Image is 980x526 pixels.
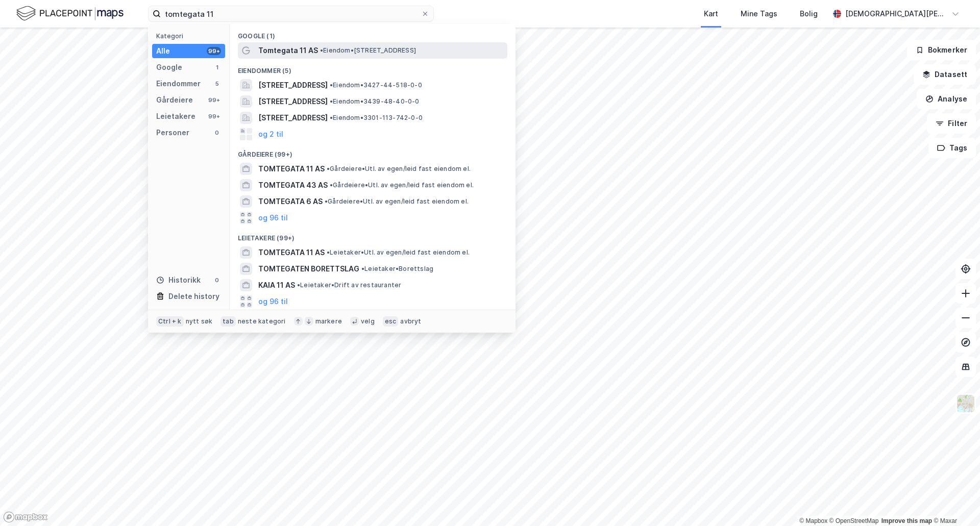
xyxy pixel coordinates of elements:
[207,96,221,104] div: 99+
[258,163,325,175] span: TOMTEGATA 11 AS
[297,281,300,289] span: •
[327,248,470,257] span: Leietaker • Utl. av egen/leid fast eiendom el.
[258,295,288,308] button: og 96 til
[258,128,283,140] button: og 2 til
[907,40,976,60] button: Bokmerker
[258,44,318,57] span: Tomtegata 11 AS
[914,64,976,85] button: Datasett
[258,95,328,108] span: [STREET_ADDRESS]
[156,61,182,73] div: Google
[799,517,827,524] a: Mapbox
[168,290,219,303] div: Delete history
[156,274,201,286] div: Historikk
[230,59,516,77] div: Eiendommer (5)
[230,24,516,42] div: Google (1)
[845,8,947,20] div: [DEMOGRAPHIC_DATA][PERSON_NAME]
[258,179,328,191] span: TOMTEGATA 43 AS
[230,226,516,244] div: Leietakere (99+)
[213,129,221,137] div: 0
[207,112,221,120] div: 99+
[400,317,421,325] div: avbryt
[220,316,236,327] div: tab
[881,517,932,524] a: Improve this map
[258,212,288,224] button: og 96 til
[327,165,330,172] span: •
[186,317,213,325] div: nytt søk
[928,138,976,158] button: Tags
[213,80,221,88] div: 5
[917,89,976,109] button: Analyse
[156,32,225,40] div: Kategori
[361,265,364,272] span: •
[320,46,416,55] span: Eiendom • [STREET_ADDRESS]
[258,195,323,208] span: TOMTEGATA 6 AS
[327,165,471,173] span: Gårdeiere • Utl. av egen/leid fast eiendom el.
[258,79,328,91] span: [STREET_ADDRESS]
[741,8,777,20] div: Mine Tags
[361,265,433,273] span: Leietaker • Borettslag
[330,114,423,122] span: Eiendom • 3301-113-742-0-0
[330,97,333,105] span: •
[361,317,375,325] div: velg
[800,8,818,20] div: Bolig
[156,316,184,327] div: Ctrl + k
[929,477,980,526] iframe: Chat Widget
[330,181,474,189] span: Gårdeiere • Utl. av egen/leid fast eiendom el.
[320,46,323,54] span: •
[230,142,516,161] div: Gårdeiere (99+)
[330,97,420,106] span: Eiendom • 3439-48-40-0-0
[297,281,401,289] span: Leietaker • Drift av restauranter
[704,8,718,20] div: Kart
[3,511,48,523] a: Mapbox homepage
[258,279,295,291] span: KAIA 11 AS
[325,197,469,206] span: Gårdeiere • Utl. av egen/leid fast eiendom el.
[327,248,330,256] span: •
[315,317,342,325] div: markere
[829,517,879,524] a: OpenStreetMap
[213,276,221,284] div: 0
[383,316,399,327] div: esc
[156,78,201,90] div: Eiendommer
[330,114,333,121] span: •
[16,5,124,22] img: logo.f888ab2527a4732fd821a326f86c7f29.svg
[238,317,286,325] div: neste kategori
[956,394,975,413] img: Z
[330,81,422,89] span: Eiendom • 3427-44-518-0-0
[213,63,221,71] div: 1
[156,45,170,57] div: Alle
[156,94,193,106] div: Gårdeiere
[258,112,328,124] span: [STREET_ADDRESS]
[927,113,976,134] button: Filter
[156,110,195,122] div: Leietakere
[929,477,980,526] div: Kontrollprogram for chat
[156,127,189,139] div: Personer
[161,6,421,21] input: Søk på adresse, matrikkel, gårdeiere, leietakere eller personer
[330,81,333,89] span: •
[330,181,333,189] span: •
[258,246,325,259] span: TOMTEGATA 11 AS
[207,47,221,55] div: 99+
[258,263,359,275] span: TOMTEGATEN BORETTSLAG
[325,197,328,205] span: •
